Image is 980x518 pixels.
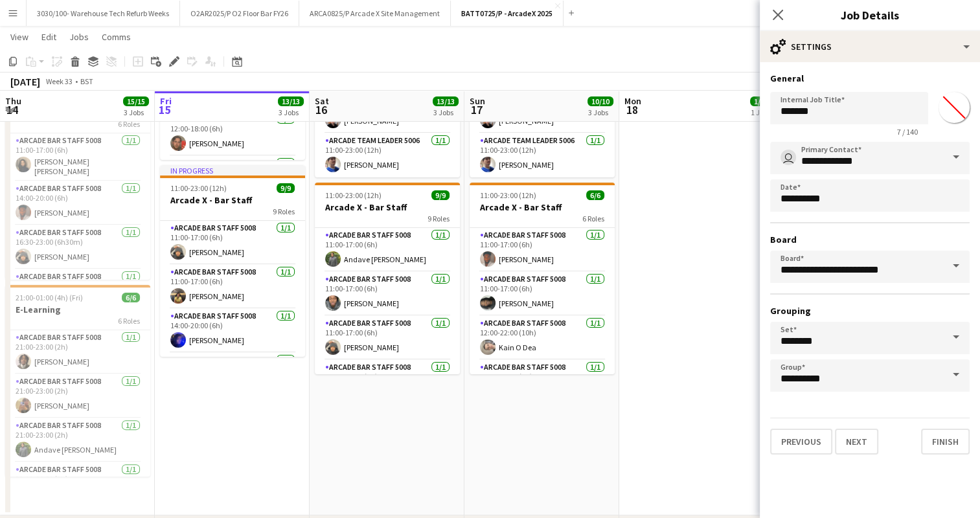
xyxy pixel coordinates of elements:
button: Finish [921,429,970,455]
span: 17 [468,102,485,117]
div: In progress [160,165,305,175]
span: Week 33 [43,76,75,86]
app-card-role: Arcade Bar Staff 50081/1 [160,353,305,397]
span: Mon [624,95,641,107]
span: 13/13 [433,96,459,106]
div: [DATE] [10,75,40,88]
button: Next [835,429,878,455]
span: 10/10 [587,96,613,106]
app-job-card: 21:00-01:00 (4h) (Fri)6/6E-Learning6 RolesArcade Bar Staff 50081/121:00-23:00 (2h)[PERSON_NAME]Ar... [5,285,150,477]
h3: Board [770,234,970,245]
app-card-role: Arcade Bar Staff 50081/122:00-00:00 (2h) [5,462,150,506]
span: 1/1 [750,96,768,106]
app-card-role: Arcade Bar Staff 50081/111:00-17:00 (6h)[PERSON_NAME] [470,228,615,272]
button: O2AR2025/P O2 Floor Bar FY26 [180,1,299,26]
span: 11:00-23:00 (12h) [170,183,227,193]
a: Comms [97,28,136,45]
span: 6/6 [122,293,140,302]
span: View [10,31,28,43]
div: 1 Job [751,107,768,117]
app-card-role: Arcade Bar Staff 50081/121:00-23:00 (2h)Andave [PERSON_NAME] [5,418,150,462]
div: BST [80,76,93,86]
a: View [5,28,34,45]
span: Thu [5,95,21,107]
span: Fri [160,95,172,107]
span: 9 Roles [427,214,450,223]
app-card-role: Arcade Bar Staff 50081/114:00-23:00 (9h) [470,360,615,408]
span: 13/13 [278,96,304,106]
h3: General [770,73,970,84]
h3: E-Learning [5,304,150,315]
span: 18 [622,102,641,117]
div: 3 Jobs [433,107,458,117]
span: 6 Roles [582,214,604,223]
app-card-role: Arcade Bar Staff 50081/114:00-23:00 (9h) [315,360,460,404]
div: Settings [760,31,980,62]
span: 15 [158,102,172,117]
app-card-role: Arcade Bar Staff 50081/111:00-17:00 (6h)[PERSON_NAME] [160,265,305,309]
a: Jobs [64,28,94,45]
span: Edit [41,31,56,43]
app-job-card: 11:00-23:00 (12h)6/6Arcade X - Bar Staff6 RolesArcade Bar Staff 50081/111:00-17:00 (6h)[PERSON_NA... [5,88,150,280]
h3: Arcade X - Bar Staff [470,201,615,213]
app-card-role: Arcade Bar Staff 50081/111:00-17:00 (6h)[PERSON_NAME] [315,316,460,360]
div: 3 Jobs [124,107,148,117]
span: 9 Roles [273,207,295,216]
h3: Arcade X - Bar Staff [315,201,460,213]
app-card-role: Arcade Team Leader 50061/112:00-18:00 (6h)[PERSON_NAME] [160,112,305,156]
app-card-role: Arcade Bar Staff 50081/121:00-23:00 (2h)[PERSON_NAME] [5,330,150,374]
div: 3 Jobs [588,107,613,117]
app-card-role: Arcade Bar Staff 50081/111:00-17:00 (6h)[PERSON_NAME] [160,221,305,265]
span: Jobs [69,31,89,43]
button: ARCA0825/P Arcade X Site Management [299,1,451,26]
span: 7 / 140 [887,127,928,137]
span: 21:00-01:00 (4h) (Fri) [16,293,83,302]
span: 9/9 [431,190,450,200]
span: 6 Roles [118,316,140,326]
span: Sat [315,95,329,107]
app-card-role: Arcade Bar Staff 50081/111:00-17:00 (6h)[PERSON_NAME] [470,272,615,316]
span: Sun [470,95,485,107]
h3: Arcade X - Bar Staff [160,194,305,206]
h3: Grouping [770,305,970,317]
span: 6/6 [586,190,604,200]
app-card-role: Arcade Team Leader 50061/111:00-23:00 (12h)[PERSON_NAME] [470,133,615,177]
app-card-role: Arcade Bar Staff 50081/114:00-20:00 (6h)[PERSON_NAME] [5,181,150,225]
span: 9/9 [277,183,295,193]
app-card-role: Arcade Bar Staff 50081/121:00-23:00 (2h)[PERSON_NAME] [5,374,150,418]
app-card-role: Arcade Team Leader 50061/1 [160,156,305,200]
app-card-role: Arcade Bar Staff 50081/111:00-17:00 (6h)Andave [PERSON_NAME] [315,228,460,272]
h3: Job Details [760,6,980,23]
a: Edit [36,28,62,45]
div: 3 Jobs [279,107,303,117]
button: Previous [770,429,832,455]
span: 11:00-23:00 (12h) [325,190,382,200]
app-card-role: Arcade Bar Staff 50081/1 [5,269,150,313]
app-card-role: Arcade Bar Staff 50081/112:00-22:00 (10h)Kain O Dea [470,316,615,360]
button: 3030/100- Warehouse Tech Refurb Weeks [27,1,180,26]
span: 16 [313,102,329,117]
app-job-card: 11:00-23:00 (12h)6/6Arcade X - Bar Staff6 RolesArcade Bar Staff 50081/111:00-17:00 (6h)[PERSON_NA... [470,183,615,374]
span: 6 Roles [118,119,140,129]
app-card-role: Arcade Bar Staff 50081/111:00-17:00 (6h)[PERSON_NAME] [315,272,460,316]
button: BATT0725/P - ArcadeX 2025 [451,1,564,26]
app-card-role: Arcade Bar Staff 50081/111:00-17:00 (6h)[PERSON_NAME] [PERSON_NAME] [5,133,150,181]
span: 11:00-23:00 (12h) [480,190,536,200]
app-job-card: 11:00-23:00 (12h)9/9Arcade X - Bar Staff9 RolesArcade Bar Staff 50081/111:00-17:00 (6h)Andave [PE... [315,183,460,374]
span: 15/15 [123,96,149,106]
app-card-role: Arcade Team Leader 50061/111:00-23:00 (12h)[PERSON_NAME] [315,133,460,177]
app-card-role: Arcade Bar Staff 50081/114:00-20:00 (6h)[PERSON_NAME] [160,309,305,353]
app-job-card: In progress11:00-23:00 (12h)9/9Arcade X - Bar Staff9 RolesArcade Bar Staff 50081/111:00-17:00 (6h... [160,165,305,357]
app-card-role: Arcade Bar Staff 50081/116:30-23:00 (6h30m)[PERSON_NAME] [5,225,150,269]
span: Comms [102,31,131,43]
span: 14 [3,102,21,117]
